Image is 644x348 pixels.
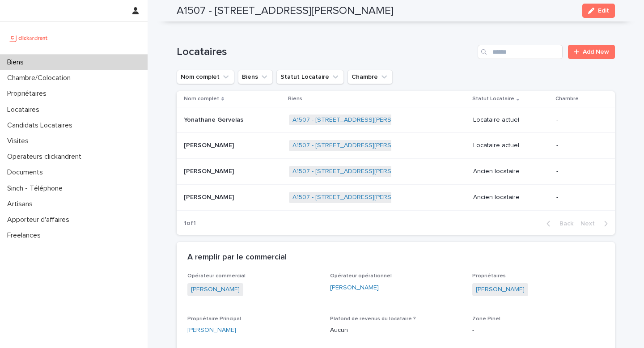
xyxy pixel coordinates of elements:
[577,220,615,228] button: Next
[4,58,31,67] p: Biens
[184,115,245,124] p: Yonathane Gervelas
[177,185,615,211] tr: [PERSON_NAME][PERSON_NAME] A1507 - [STREET_ADDRESS][PERSON_NAME] Ancien locataire-
[4,106,47,114] p: Locataires
[583,49,609,55] span: Add New
[292,194,423,201] a: A1507 - [STREET_ADDRESS][PERSON_NAME]
[177,46,474,59] h1: Locataires
[347,70,393,84] button: Chambre
[177,212,203,234] p: 1 of 1
[292,142,423,149] a: A1507 - [STREET_ADDRESS][PERSON_NAME]
[472,94,514,104] p: Statut Locataire
[330,316,416,322] span: Plafond de revenus du locataire ?
[330,326,462,335] p: Aucun
[473,168,549,175] p: Ancien locataire
[330,283,379,293] a: [PERSON_NAME]
[539,220,577,228] button: Back
[473,142,549,149] p: Locataire actuel
[472,273,506,279] span: Propriétaires
[556,142,601,149] p: -
[7,29,51,47] img: UCB0brd3T0yccxBKYDjQ
[473,116,549,124] p: Locataire actuel
[276,70,344,84] button: Statut Locataire
[582,4,615,18] button: Edit
[4,74,78,82] p: Chambre/Colocation
[187,273,246,279] span: Opérateur commercial
[476,285,525,294] a: [PERSON_NAME]
[4,184,70,193] p: Sinch - Téléphone
[4,168,50,177] p: Documents
[177,133,615,159] tr: [PERSON_NAME][PERSON_NAME] A1507 - [STREET_ADDRESS][PERSON_NAME] Locataire actuel-
[555,94,579,104] p: Chambre
[4,153,89,161] p: Operateurs clickandrent
[554,221,573,227] span: Back
[292,168,423,175] a: A1507 - [STREET_ADDRESS][PERSON_NAME]
[177,107,615,133] tr: Yonathane GervelasYonathane Gervelas A1507 - [STREET_ADDRESS][PERSON_NAME] Locataire actuel-
[184,94,219,104] p: Nom complet
[177,159,615,185] tr: [PERSON_NAME][PERSON_NAME] A1507 - [STREET_ADDRESS][PERSON_NAME] Ancien locataire-
[568,45,615,59] a: Add New
[4,216,76,224] p: Apporteur d'affaires
[288,94,302,104] p: Biens
[187,316,241,322] span: Propriétaire Principal
[177,4,394,17] h2: A1507 - [STREET_ADDRESS][PERSON_NAME]
[292,116,423,124] a: A1507 - [STREET_ADDRESS][PERSON_NAME]
[4,121,80,130] p: Candidats Locataires
[184,166,236,175] p: [PERSON_NAME]
[4,89,54,98] p: Propriétaires
[478,45,563,59] input: Search
[472,316,500,322] span: Zone Pinel
[4,200,40,208] p: Artisans
[187,326,236,335] a: [PERSON_NAME]
[4,137,36,145] p: Visites
[598,8,609,14] span: Edit
[184,192,236,201] p: [PERSON_NAME]
[184,140,236,149] p: [PERSON_NAME]
[4,231,48,240] p: Freelances
[556,194,601,201] p: -
[556,116,601,124] p: -
[238,70,273,84] button: Biens
[556,168,601,175] p: -
[472,326,604,335] p: -
[580,221,600,227] span: Next
[330,273,392,279] span: Opérateur opérationnel
[187,253,287,263] h2: A remplir par le commercial
[177,70,234,84] button: Nom complet
[191,285,240,294] a: [PERSON_NAME]
[473,194,549,201] p: Ancien locataire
